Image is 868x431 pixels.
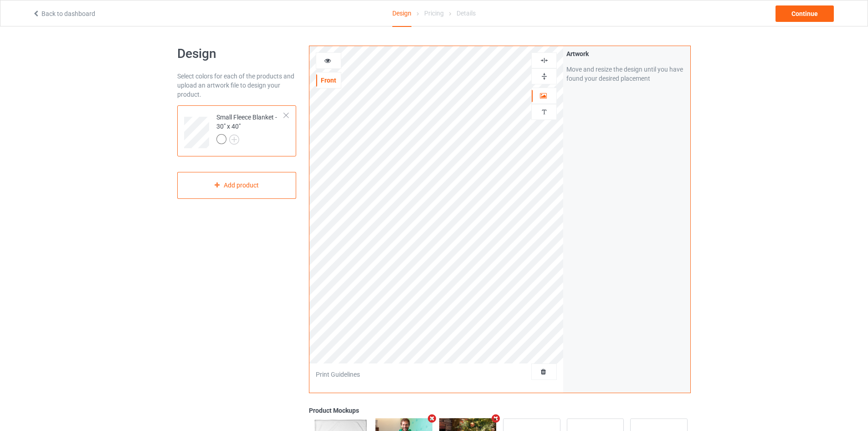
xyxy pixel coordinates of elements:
h1: Design [177,46,296,62]
div: Print Guidelines [316,370,360,379]
img: svg%3E%0A [540,72,549,81]
a: Back to dashboard [32,10,95,17]
div: Details [457,0,476,26]
div: Move and resize the design until you have found your desired placement [566,65,687,83]
img: svg+xml;base64,PD94bWwgdmVyc2lvbj0iMS4wIiBlbmNvZGluZz0iVVRGLTgiPz4KPHN2ZyB3aWR0aD0iMjJweCIgaGVpZ2... [229,135,239,145]
div: Artwork [566,49,687,58]
div: Select colors for each of the products and upload an artwork file to design your product. [177,72,296,99]
div: Small Fleece Blanket - 30" x 40" [177,105,296,156]
div: Small Fleece Blanket - 30" x 40" [216,113,284,144]
div: Front [316,76,341,85]
i: Remove mockup [490,414,502,423]
img: svg%3E%0A [540,56,549,65]
img: svg%3E%0A [540,108,549,116]
div: Add product [177,172,296,199]
i: Remove mockup [426,414,438,423]
div: Continue [776,5,834,22]
div: Pricing [424,0,444,26]
div: Design [392,0,411,27]
div: Product Mockups [309,406,691,415]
